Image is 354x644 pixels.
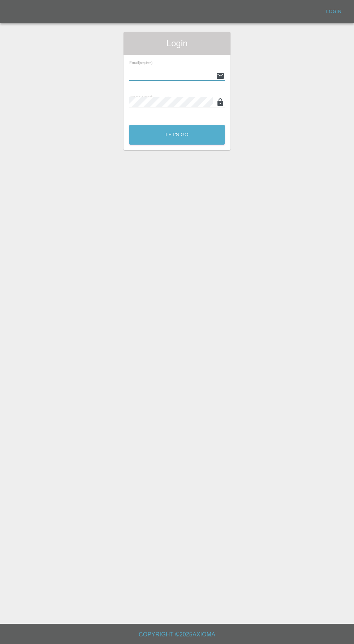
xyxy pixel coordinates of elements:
a: Login [322,6,345,17]
span: Email [129,60,152,65]
h6: Copyright © 2025 Axioma [6,630,348,640]
button: Let's Go [129,125,225,145]
small: (required) [152,96,170,100]
small: (required) [139,61,152,65]
span: Password [129,95,170,101]
span: Login [129,38,225,49]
